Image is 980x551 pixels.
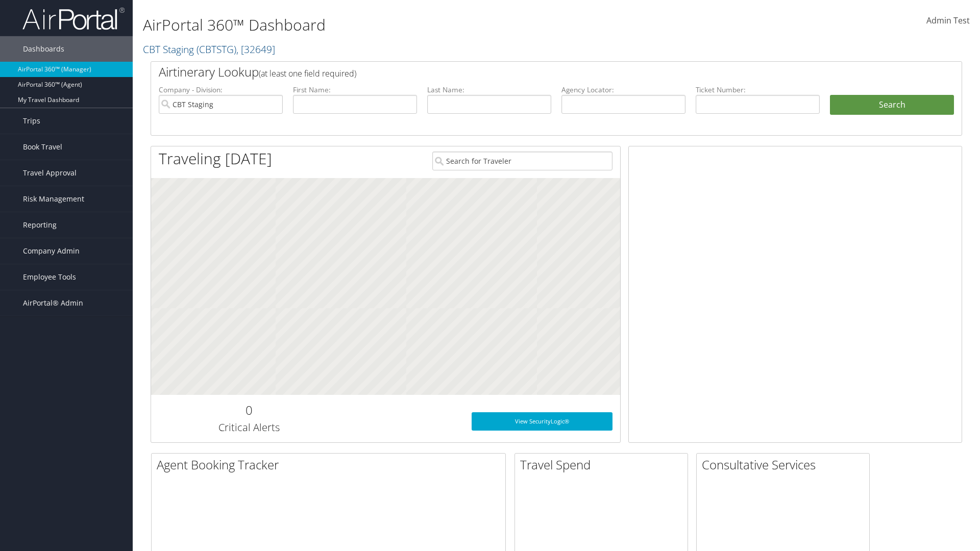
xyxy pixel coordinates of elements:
[23,238,80,264] span: Company Admin
[22,7,125,31] img: airportal-logo.png
[159,420,339,435] h3: Critical Alerts
[143,14,694,36] h1: AirPortal 360™ Dashboard
[23,212,57,238] span: Reporting
[23,264,76,290] span: Employee Tools
[432,152,612,170] input: Search for Traveler
[23,134,62,160] span: Book Travel
[520,456,688,473] h2: Travel Spend
[23,160,77,186] span: Travel Approval
[23,108,40,134] span: Trips
[236,42,275,56] span: , [ 32649 ]
[159,148,272,169] h1: Traveling [DATE]
[159,63,887,81] h2: Airtinerary Lookup
[696,85,820,95] label: Ticket Number:
[143,42,275,56] a: CBT Staging
[197,42,236,56] span: ( CBTSTG )
[259,68,356,79] span: (at least one field required)
[157,456,505,473] h2: Agent Booking Tracker
[472,412,612,431] a: View SecurityLogic®
[926,5,970,37] a: Admin Test
[293,85,417,95] label: First Name:
[926,15,970,26] span: Admin Test
[427,85,551,95] label: Last Name:
[561,85,685,95] label: Agency Locator:
[23,290,83,316] span: AirPortal® Admin
[830,95,954,115] button: Search
[23,186,84,212] span: Risk Management
[159,85,283,95] label: Company - Division:
[159,402,339,419] h2: 0
[23,36,64,62] span: Dashboards
[702,456,869,473] h2: Consultative Services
